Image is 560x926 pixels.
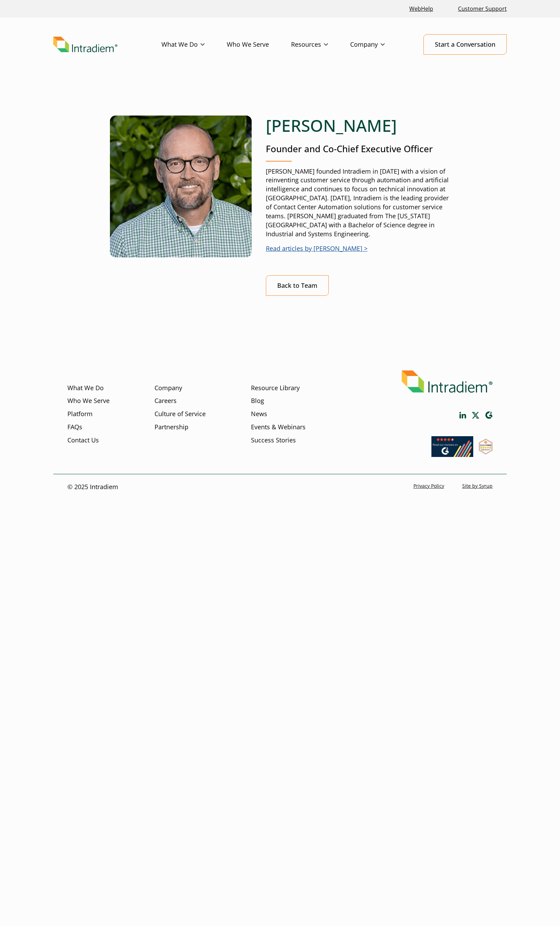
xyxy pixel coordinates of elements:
img: SourceForge User Reviews [479,439,493,455]
img: Intradiem [53,37,118,53]
a: Link opens in a new window [472,412,479,419]
a: FAQs [67,423,82,432]
a: Read articles by [PERSON_NAME] > [266,244,367,253]
img: Matt McConnell [110,116,252,257]
a: Platform [67,410,93,419]
a: News [251,410,267,419]
a: What We Do [161,35,227,55]
a: Who We Serve [67,396,110,405]
a: Company [350,35,407,55]
a: Back to Team [266,275,329,296]
p: [PERSON_NAME] founded Intradiem in [DATE] with a vision of reinventing customer service through a... [266,167,450,239]
a: Success Stories [251,436,296,445]
a: Culture of Service [155,410,206,419]
img: Intradiem [402,370,493,393]
a: Link opens in a new window [431,450,473,459]
a: Partnership [155,423,188,432]
a: Link opens in a new window [485,411,493,419]
a: Customer Support [455,1,510,16]
a: Link opens in a new window [407,1,436,16]
a: Blog [251,396,264,405]
h1: [PERSON_NAME] [266,116,450,136]
p: Founder and Co-Chief Executive Officer [266,143,450,155]
a: Link opens in a new window [479,448,493,456]
a: Careers [155,396,177,405]
img: Read our reviews on G2 [431,436,473,457]
a: Start a Conversation [423,34,507,55]
a: Contact Us [67,436,99,445]
a: Resource Library [251,384,300,393]
a: Privacy Policy [413,483,444,489]
a: Link opens in a new window [459,412,466,419]
a: What We Do [67,384,104,393]
a: Company [155,384,182,393]
a: Events & Webinars [251,423,306,432]
a: Who We Serve [227,35,291,55]
a: Site by Syrup [462,483,493,489]
a: Link to homepage of Intradiem [53,37,161,53]
p: © 2025 Intradiem [67,483,118,492]
a: Resources [291,35,350,55]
